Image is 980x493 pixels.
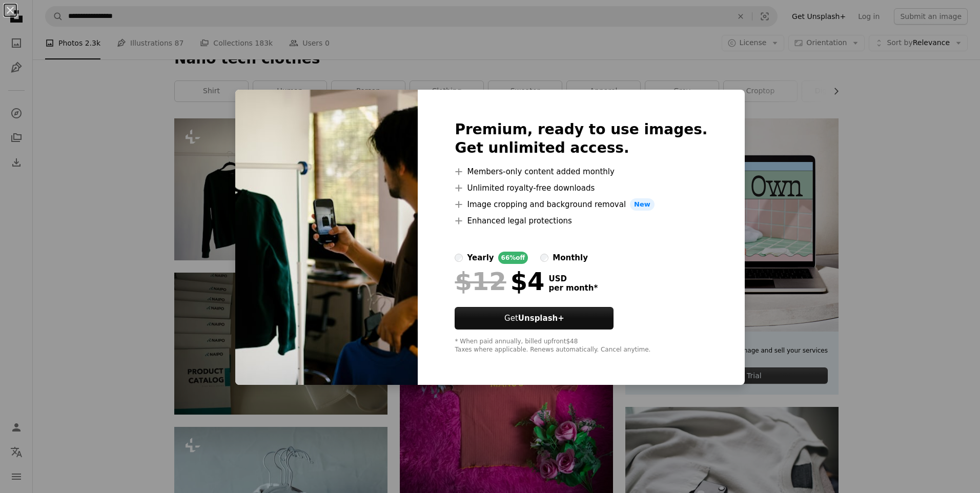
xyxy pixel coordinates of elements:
[455,166,707,178] li: Members-only content added monthly
[630,198,655,211] span: New
[235,90,418,385] img: premium_photo-1747643595903-34277d1cc23e
[548,283,598,293] span: per month *
[467,252,494,264] div: yearly
[455,268,544,295] div: $4
[455,182,707,194] li: Unlimited royalty-free downloads
[455,198,707,211] li: Image cropping and background removal
[553,252,588,264] div: monthly
[498,252,528,264] div: 66% off
[455,120,707,157] h2: Premium, ready to use images. Get unlimited access.
[455,268,506,295] span: $12
[540,254,548,262] input: monthly
[455,215,707,227] li: Enhanced legal protections
[548,274,598,283] span: USD
[455,338,707,354] div: * When paid annually, billed upfront $48 Taxes where applicable. Renews automatically. Cancel any...
[518,314,564,323] strong: Unsplash+
[455,307,614,330] button: GetUnsplash+
[455,254,463,262] input: yearly66%off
